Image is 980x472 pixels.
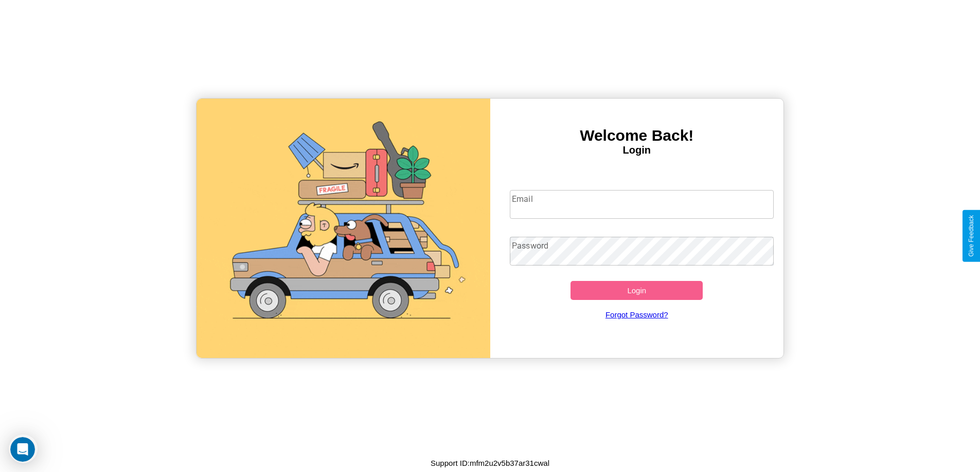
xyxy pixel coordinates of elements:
h3: Welcome Back! [490,127,784,144]
img: gif [197,99,490,358]
h4: Login [490,144,784,156]
button: Login [571,281,703,300]
iframe: Intercom live chat [10,437,35,462]
div: Give Feedback [968,215,975,257]
a: Forgot Password? [505,300,769,329]
p: Support ID: mfm2u2v5b37ar31cwal [431,456,549,470]
iframe: Intercom live chat discovery launcher [9,435,38,463]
